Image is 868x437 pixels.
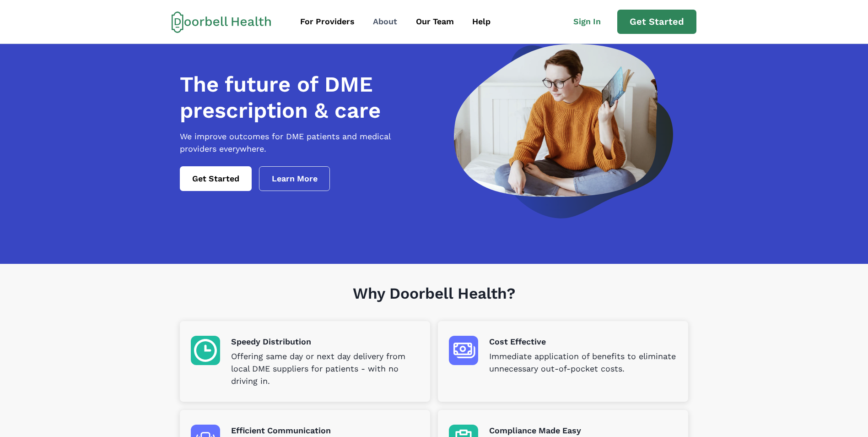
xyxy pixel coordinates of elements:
[191,336,220,365] img: Speedy Distribution icon
[373,16,397,28] div: About
[180,131,429,155] p: We improve outcomes for DME patients and medical providers everywhere.
[180,71,429,123] h1: The future of DME prescription & care
[454,44,673,218] img: a woman looking at a computer
[565,11,617,32] a: Sign In
[489,350,677,375] p: Immediate application of benefits to eliminate unnecessary out-of-pocket costs.
[259,166,330,191] a: Learn More
[489,336,677,348] p: Cost Effective
[231,350,419,388] p: Offering same day or next day delivery from local DME suppliers for patients - with no driving in.
[489,425,677,437] p: Compliance Made Easy
[300,16,355,28] div: For Providers
[180,284,688,322] h1: Why Doorbell Health?
[231,425,419,437] p: Efficient Communication
[408,11,462,32] a: Our Team
[617,10,696,34] a: Get Started
[365,11,405,32] a: About
[231,336,419,348] p: Speedy Distribution
[464,11,499,32] a: Help
[292,11,363,32] a: For Providers
[416,16,454,28] div: Our Team
[180,166,252,191] a: Get Started
[472,16,491,28] div: Help
[449,336,478,365] img: Cost Effective icon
